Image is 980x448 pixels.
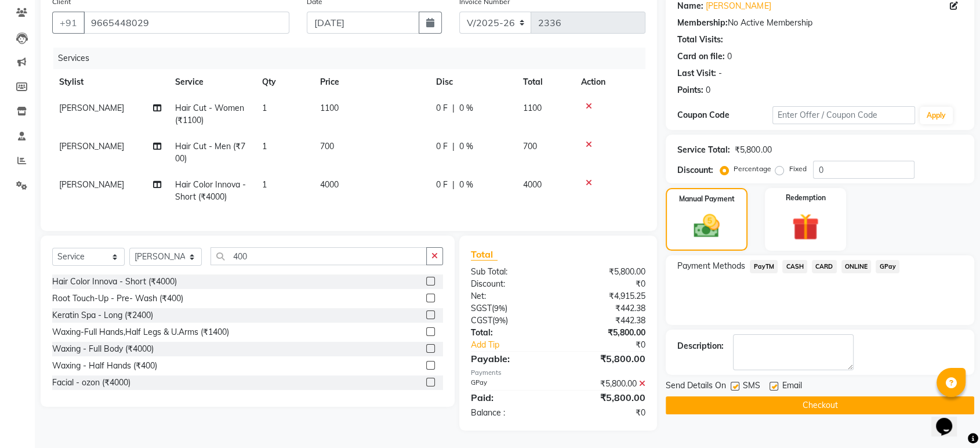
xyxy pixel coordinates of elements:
span: 4000 [523,179,542,190]
span: Hair Color Innova - Short (₹4000) [175,179,246,202]
div: ₹0 [558,407,655,419]
img: _gift.svg [783,210,827,244]
label: Percentage [734,164,771,174]
div: Waxing - Full Body (₹4000) [52,343,154,355]
th: Total [516,69,574,95]
div: ₹5,800.00 [735,144,771,156]
div: GPay [462,378,558,390]
span: SMS [743,380,760,394]
div: Discount: [677,164,713,176]
th: Action [574,69,645,95]
a: Add Tip [462,339,574,351]
div: ₹0 [558,278,655,290]
span: 1100 [523,103,542,113]
div: Sub Total: [462,266,558,278]
div: Keratin Spa - Long (₹2400) [52,309,153,321]
div: Discount: [462,278,558,290]
th: Service [168,69,255,95]
span: 700 [320,141,334,151]
label: Redemption [785,193,825,203]
span: 0 F [436,179,448,191]
div: ₹5,800.00 [558,327,655,339]
div: Root Touch-Up - Pre- Wash (₹400) [52,292,183,305]
span: 1100 [320,103,339,113]
div: Card on file: [677,50,725,63]
div: ₹5,800.00 [558,352,655,366]
span: 0 % [459,140,473,153]
div: ₹4,915.25 [558,290,655,302]
span: 1 [262,103,267,113]
span: [PERSON_NAME] [59,141,124,151]
span: SGST [471,303,492,313]
div: ( ) [462,302,558,315]
span: 1 [262,141,267,151]
span: 4000 [320,179,339,190]
span: PayTM [750,260,778,273]
div: Waxing - Half Hands (₹400) [52,360,157,372]
div: ₹442.38 [558,302,655,315]
div: Hair Color Innova - Short (₹4000) [52,276,177,288]
button: Apply [920,107,953,124]
div: Services [53,48,654,69]
span: 0 F [436,102,448,114]
span: 700 [523,141,537,151]
div: ₹0 [574,339,654,351]
div: ₹442.38 [558,315,655,327]
div: ₹5,800.00 [558,266,655,278]
div: ₹5,800.00 [558,378,655,390]
label: Fixed [789,164,806,174]
div: Description: [677,340,724,352]
span: CARD [812,260,837,273]
span: Payment Methods [677,260,745,272]
div: Total Visits: [677,34,723,46]
button: +91 [52,12,85,34]
iframe: chat widget [931,402,968,436]
div: Coupon Code [677,109,772,121]
span: Hair Cut - Men (₹700) [175,141,245,164]
div: ₹5,800.00 [558,391,655,404]
th: Disc [429,69,516,95]
span: | [452,179,455,191]
div: ( ) [462,315,558,327]
div: No Active Membership [677,17,963,29]
span: 0 % [459,179,473,191]
span: Email [782,380,801,394]
div: Payable: [462,352,558,366]
div: 0 [706,84,710,96]
div: Total: [462,327,558,339]
input: Search by Name/Mobile/Email/Code [84,12,289,34]
span: 0 % [459,102,473,114]
div: Net: [462,290,558,302]
div: Waxing-Full Hands,Half Legs & U.Arms (₹1400) [52,326,229,338]
input: Search or Scan [210,247,427,265]
div: Points: [677,84,703,96]
span: [PERSON_NAME] [59,103,124,113]
span: Send Details On [666,380,726,394]
div: 0 [727,50,732,63]
th: Qty [255,69,313,95]
div: Service Total: [677,144,730,156]
span: ONLINE [841,260,872,273]
span: Hair Cut - Women (₹1100) [175,103,244,125]
span: CGST [471,315,492,326]
span: Total [471,248,498,261]
div: - [718,67,722,80]
div: Paid: [462,391,558,404]
span: | [452,102,455,114]
span: 9% [495,316,506,325]
span: CASH [782,260,807,273]
th: Stylist [52,69,168,95]
div: Last Visit: [677,67,716,80]
th: Price [313,69,429,95]
div: Balance : [462,407,558,419]
button: Checkout [666,396,974,414]
span: 1 [262,179,267,190]
span: 9% [494,304,505,313]
span: 0 F [436,140,448,153]
div: Membership: [677,17,728,29]
img: _cash.svg [685,211,727,241]
div: Payments [471,368,645,378]
label: Manual Payment [679,194,735,204]
span: GPay [876,260,899,273]
span: | [452,140,455,153]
